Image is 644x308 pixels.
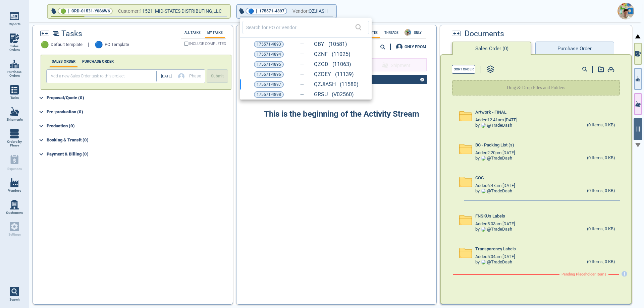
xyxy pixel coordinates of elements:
a: GRSU (V02560) [314,91,354,98]
span: 175571-4893 [257,41,281,48]
a: QZNF (11025) [314,51,351,57]
span: 175571-4897 [257,81,281,88]
span: 175571-4898 [257,91,281,98]
a: GBY (10581) [314,41,347,47]
a: QZGD (11063) [314,61,351,67]
a: QZDEY (11139) [314,71,354,77]
span: 175571-4896 [257,71,281,78]
span: 175571-4895 [257,61,281,68]
input: Search for PO or Vendor [246,22,355,32]
a: QZJIASH (11580) [314,81,359,87]
span: 175571-4894 [257,51,281,58]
